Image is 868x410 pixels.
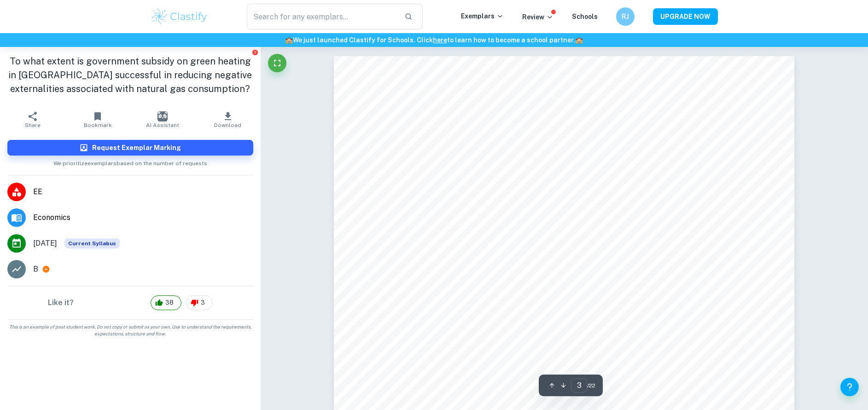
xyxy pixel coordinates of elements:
[252,49,259,56] button: Report issue
[195,107,260,133] button: Download
[48,297,74,308] h6: Like it?
[64,238,120,248] div: This exemplar is based on the current syllabus. Feel free to refer to it for inspiration/ideas wh...
[575,36,583,44] span: 🏫
[616,7,635,26] button: RJ
[151,7,209,26] img: Clastify logo
[151,295,181,310] div: 38
[461,11,504,21] p: Exemplars
[33,212,253,223] span: Economics
[33,264,38,275] p: B
[247,4,397,29] input: Search for any exemplars...
[84,122,112,128] span: Bookmark
[33,238,57,249] span: [DATE]
[653,8,718,25] button: UPGRADE NOW
[53,156,207,167] span: We prioritize exemplars based on the number of requests
[4,323,257,337] span: This is an example of past student work. Do not copy or submit as your own. Use to understand the...
[33,186,253,197] span: EE
[64,238,120,248] span: Current Syllabus
[25,122,41,128] span: Share
[157,111,168,121] img: AI Assistant
[7,140,253,156] button: Request Exemplar Marking
[92,143,181,153] h6: Request Exemplar Marking
[268,54,286,72] button: Fullscreen
[196,298,210,307] span: 3
[130,107,195,133] button: AI Assistant
[840,378,859,396] button: Help and Feedback
[65,107,130,133] button: Bookmark
[285,36,293,44] span: 🏫
[522,12,553,22] p: Review
[160,298,179,307] span: 38
[620,12,630,22] h6: RJ
[146,122,179,128] span: AI Assistant
[2,35,866,45] h6: We just launched Clastify for Schools. Click to learn how to become a school partner.
[572,13,598,20] a: Schools
[186,295,213,310] div: 3
[433,36,447,44] a: here
[7,54,253,96] h1: To what extent is government subsidy on green heating in [GEOGRAPHIC_DATA] successful in reducing...
[214,122,241,128] span: Download
[587,381,595,390] span: / 22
